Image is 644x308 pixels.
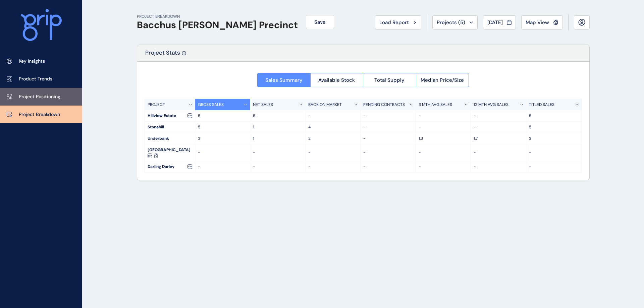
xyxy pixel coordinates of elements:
[363,102,405,108] p: PENDING CONTRACTS
[253,136,303,141] p: 1
[363,124,413,130] p: -
[363,150,413,156] p: -
[474,102,508,108] p: 12 MTH AVG SALES
[474,164,523,170] p: -
[363,164,413,170] p: -
[474,113,523,119] p: -
[308,102,342,108] p: BACK ON MARKET
[437,19,465,26] span: Projects ( 5 )
[253,102,273,108] p: NET SALES
[145,110,195,121] div: Hillview Estate
[432,15,478,29] button: Projects (5)
[137,19,298,31] h1: Bacchus [PERSON_NAME] Precinct
[145,49,180,61] p: Project Stats
[474,150,523,156] p: -
[253,124,303,130] p: 1
[529,150,579,156] p: -
[198,124,248,130] p: 5
[529,136,579,141] p: 3
[419,113,468,119] p: -
[419,164,468,170] p: -
[308,150,358,156] p: -
[253,164,303,170] p: -
[363,73,416,87] button: Total Supply
[148,102,165,108] p: PROJECT
[375,15,421,29] button: Load Report
[253,113,303,119] p: 6
[419,136,468,141] p: 1.3
[419,124,468,130] p: -
[483,15,516,29] button: [DATE]
[529,102,554,108] p: TITLED SALES
[145,161,195,172] div: Darling Darley
[19,94,60,100] p: Project Positioning
[379,19,409,26] span: Load Report
[416,73,469,87] button: Median Price/Size
[265,77,303,83] span: Sales Summary
[19,58,45,65] p: Key Insights
[363,136,413,141] p: -
[421,77,464,83] span: Median Price/Size
[198,102,224,108] p: GROSS SALES
[310,73,363,87] button: Available Stock
[19,111,60,118] p: Project Breakdown
[529,113,579,119] p: 6
[145,122,195,133] div: Stonehill
[137,14,298,19] p: PROJECT BREAKDOWN
[145,133,195,144] div: Underbank
[198,164,248,170] p: -
[308,113,358,119] p: -
[308,136,358,141] p: 2
[257,73,310,87] button: Sales Summary
[198,136,248,141] p: 3
[19,76,52,82] p: Product Trends
[318,77,355,83] span: Available Stock
[474,124,523,130] p: -
[306,15,334,29] button: Save
[374,77,405,83] span: Total Supply
[526,19,549,26] span: Map View
[363,113,413,119] p: -
[308,164,358,170] p: -
[521,15,563,29] button: Map View
[419,150,468,156] p: -
[198,113,248,119] p: 6
[308,124,358,130] p: 4
[419,102,452,108] p: 3 MTH AVG SALES
[314,19,326,25] span: Save
[145,144,195,161] div: [GEOGRAPHIC_DATA]
[198,150,248,156] p: -
[487,19,503,26] span: [DATE]
[529,124,579,130] p: 5
[253,150,303,156] p: -
[474,136,523,141] p: 1.7
[529,164,579,170] p: -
